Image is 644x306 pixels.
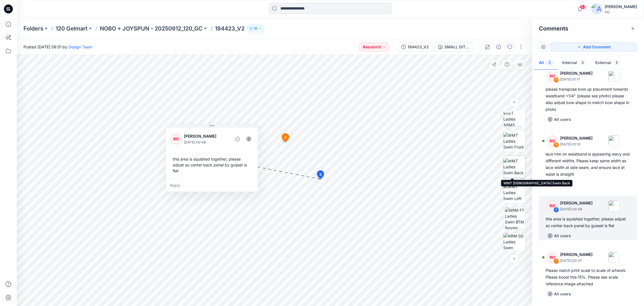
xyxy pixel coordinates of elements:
p: All users [554,232,571,239]
div: Please match print scale to scale of artwork. Please boost this 15%. Please see scale reference i... [546,267,631,287]
span: 5 [546,60,553,65]
a: Design Team [68,44,92,49]
p: [DATE] 00:37 [560,258,593,263]
button: Internal [558,56,591,70]
a: 120 Gelmart [56,25,87,32]
button: All [534,56,558,70]
span: 2 [319,172,322,177]
button: Details [494,43,503,51]
p: All users [554,291,571,297]
span: Posted [DATE] 08:51 by [23,44,92,50]
a: Folders [23,25,43,32]
img: NRM FT Ladies Swim BTM Render [505,207,525,229]
img: WMT Ladies Swim Back [503,158,525,176]
div: RO [547,70,558,82]
div: this area is squished together, please adjust so center back panel by gusset is flat [171,154,253,176]
p: All users [554,181,571,188]
button: 194423_V2 [398,43,432,51]
img: avatar [591,3,602,15]
button: External [591,56,625,70]
div: SMALL DITSY V1_PLUM CANDY [444,44,470,50]
button: All users [546,115,573,124]
p: [PERSON_NAME] [560,200,593,206]
div: 3 [553,142,559,148]
p: All users [554,116,571,123]
div: RO [547,135,558,147]
div: lace trim on waistband is appearing wavy and different widths. Please keep same width as lace wid... [546,151,631,178]
div: RO [171,133,182,145]
button: All users [546,180,573,189]
button: All users [546,231,573,240]
button: 10 [247,25,264,32]
img: TT NRM WMT Ladies ARMS DOWN [503,104,525,126]
button: SMALL DITSY V1_PLUM CANDY [435,43,474,51]
div: 194423_V2 [408,44,429,50]
p: [PERSON_NAME] [184,133,229,140]
p: [PERSON_NAME] [560,251,593,258]
img: NRM SD Ladies Swim Render [503,233,525,255]
div: this area is squished together, please adjust so center back panel by gusset is flat [546,216,631,229]
button: All users [546,289,573,298]
div: 1 [553,258,559,264]
div: [PERSON_NAME] [605,3,637,10]
span: 93 [580,5,586,9]
p: [DATE] 00:48 [184,140,229,145]
a: NOBO + JOYSPUN - 20250912_120_GC [100,25,203,32]
p: 10 [254,25,257,32]
span: 5 [613,60,620,65]
p: [PERSON_NAME] [560,135,593,142]
div: please transpose bow up placement towards waistband +1/4" (please see photo) please also adjust b... [546,86,631,113]
div: RO [547,252,558,263]
button: Add Comment [550,43,637,51]
span: 3 [284,135,287,140]
div: PIC [605,10,637,14]
div: RO [547,200,558,211]
span: 0 [579,60,586,65]
div: 2 [553,207,559,213]
div: Reply [166,179,258,192]
p: [DATE] 01:11 [560,77,593,82]
p: 194423_V2 [215,25,245,32]
p: [DATE] 00:48 [560,206,593,212]
div: 4 [553,77,559,83]
h2: Comments [539,25,568,32]
p: [DATE] 01:10 [560,142,593,147]
p: [PERSON_NAME] [560,70,593,77]
img: WMT Ladies Swim Left [503,184,525,201]
img: WMT Ladies Swim Front [503,132,525,150]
